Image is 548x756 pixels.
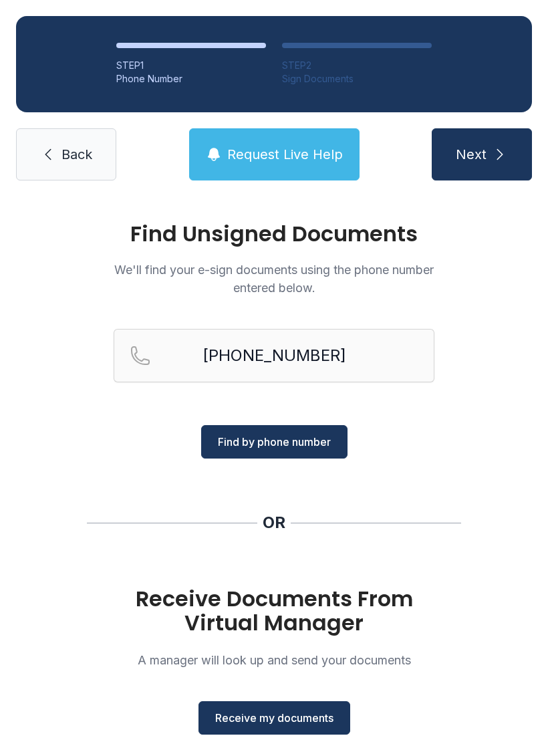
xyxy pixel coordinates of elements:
[282,59,432,72] div: STEP 2
[218,434,331,450] span: Find by phone number
[215,710,333,726] span: Receive my documents
[114,223,434,245] h1: Find Unsigned Documents
[263,512,285,533] div: OR
[227,145,343,164] span: Request Live Help
[114,651,434,669] p: A manager will look up and send your documents
[116,59,266,72] div: STEP 1
[114,261,434,297] p: We'll find your e-sign documents using the phone number entered below.
[114,329,434,382] input: Reservation phone number
[456,145,487,164] span: Next
[61,145,92,164] span: Back
[114,587,434,635] h1: Receive Documents From Virtual Manager
[116,72,266,86] div: Phone Number
[282,72,432,86] div: Sign Documents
